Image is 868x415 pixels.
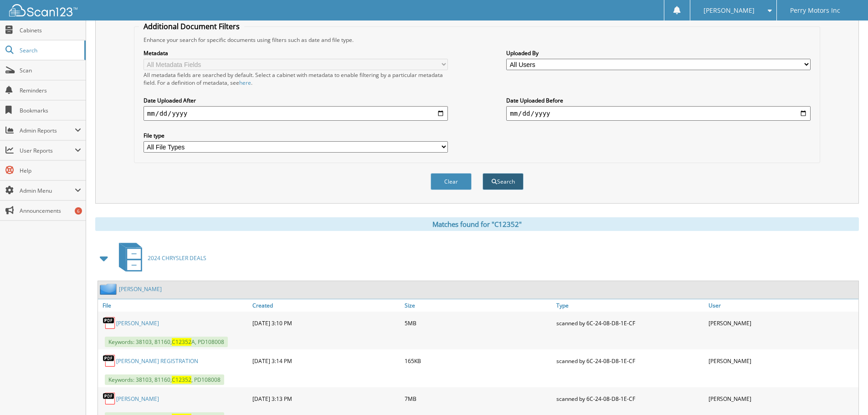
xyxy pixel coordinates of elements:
[250,389,402,408] div: [DATE] 3:13 PM
[239,79,251,87] a: here
[20,187,75,195] span: Admin Menu
[139,21,244,31] legend: Additional Document Filters
[105,374,224,385] span: Keywords: 38103, 81160, , PD108008
[20,26,81,34] span: Cabinets
[116,319,159,327] a: [PERSON_NAME]
[172,338,191,346] span: C12352
[20,107,81,114] span: Bookmarks
[172,376,191,384] span: C12352
[144,106,448,121] input: start
[98,299,250,312] a: File
[506,49,811,57] label: Uploaded By
[704,8,755,13] span: [PERSON_NAME]
[554,389,706,408] div: scanned by 6C-24-08-D8-1E-CF
[144,71,448,87] div: All metadata fields are searched by default. Select a cabinet with metadata to enable filtering b...
[20,67,81,74] span: Scan
[119,285,162,293] a: [PERSON_NAME]
[402,389,555,408] div: 7MB
[139,36,815,44] div: Enhance your search for specific documents using filters such as date and file type.
[20,46,80,54] span: Search
[75,207,82,215] div: 6
[100,283,119,295] img: folder2.png
[706,352,858,370] div: [PERSON_NAME]
[148,254,206,262] span: 2024 CHRYSLER DEALS
[250,314,402,332] div: [DATE] 3:10 PM
[9,4,77,16] img: scan123-logo-white.svg
[402,314,555,332] div: 5MB
[116,357,198,365] a: [PERSON_NAME] REGISTRATION
[20,207,81,215] span: Announcements
[402,299,555,312] a: Size
[20,87,81,94] span: Reminders
[103,316,116,330] img: PDF.png
[250,299,402,312] a: Created
[554,299,706,312] a: Type
[431,173,472,190] button: Clear
[402,352,555,370] div: 165KB
[103,354,116,368] img: PDF.png
[506,106,811,121] input: end
[20,147,75,154] span: User Reports
[250,352,402,370] div: [DATE] 3:14 PM
[554,314,706,332] div: scanned by 6C-24-08-D8-1E-CF
[506,97,811,104] label: Date Uploaded Before
[20,167,81,174] span: Help
[105,337,228,347] span: Keywords: 38103, 81160, A, PD108008
[95,217,859,231] div: Matches found for "C12352"
[144,97,448,104] label: Date Uploaded After
[103,392,116,405] img: PDF.png
[144,132,448,139] label: File type
[790,8,840,13] span: Perry Motors Inc
[706,314,858,332] div: [PERSON_NAME]
[706,389,858,408] div: [PERSON_NAME]
[113,240,206,276] a: 2024 CHRYSLER DEALS
[706,299,858,312] a: User
[116,395,159,403] a: [PERSON_NAME]
[822,371,868,415] iframe: Chat Widget
[554,352,706,370] div: scanned by 6C-24-08-D8-1E-CF
[144,49,448,57] label: Metadata
[20,127,75,134] span: Admin Reports
[483,173,524,190] button: Search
